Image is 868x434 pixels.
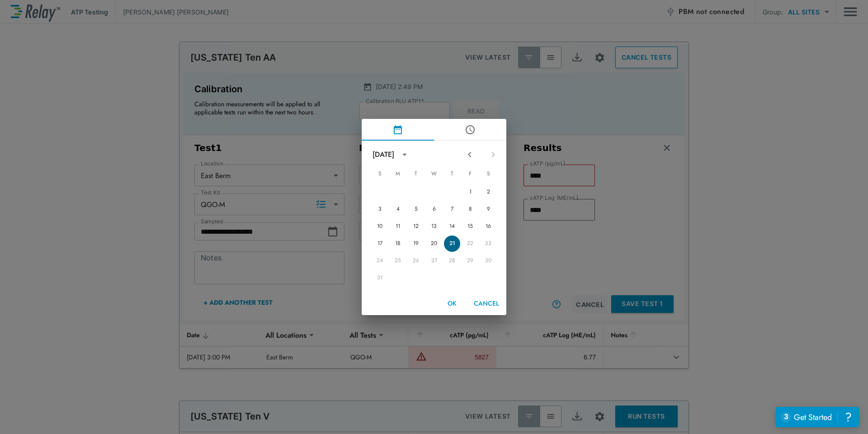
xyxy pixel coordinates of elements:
[408,218,424,235] button: 12
[444,218,460,235] button: 14
[438,295,467,312] button: OK
[426,165,442,183] span: Wednesday
[372,165,388,183] span: Sunday
[462,218,478,235] button: 15
[470,295,503,312] button: Cancel
[372,201,388,217] button: 3
[362,119,434,141] button: pick date
[480,165,496,183] span: Saturday
[390,201,406,217] button: 4
[372,236,388,252] button: 17
[408,201,424,217] button: 5
[426,201,442,217] button: 6
[397,147,412,162] button: calendar view is open, switch to year view
[444,201,460,217] button: 7
[462,165,478,183] span: Friday
[480,218,496,235] button: 16
[480,184,496,200] button: 2
[480,201,496,217] button: 9
[390,218,406,235] button: 11
[390,236,406,252] button: 18
[434,119,506,141] button: pick time
[408,236,424,252] button: 19
[444,236,460,252] button: 21
[390,165,406,183] span: Monday
[426,236,442,252] button: 20
[372,218,388,235] button: 10
[373,149,394,160] div: [DATE]
[408,165,424,183] span: Tuesday
[462,201,478,217] button: 8
[462,147,477,162] button: Previous month
[776,407,859,427] iframe: Resource center
[444,165,460,183] span: Thursday
[462,184,478,200] button: 1
[426,218,442,235] button: 13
